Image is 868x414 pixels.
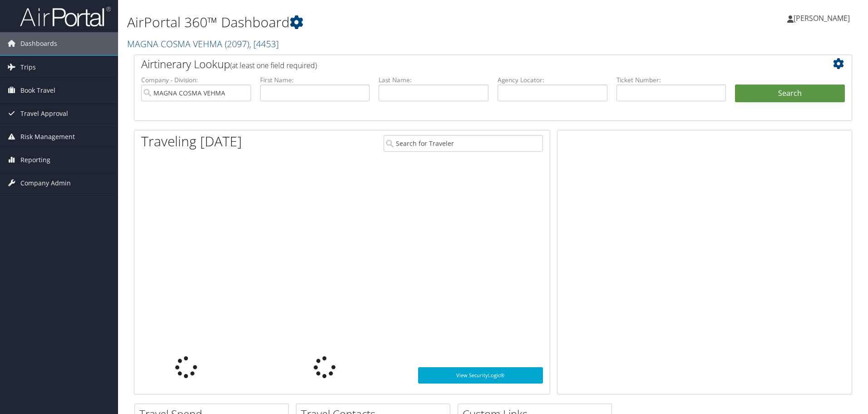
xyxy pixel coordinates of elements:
[20,149,50,171] span: Reporting
[127,38,279,50] a: MAGNA COSMA VEHMA
[20,6,111,27] img: airportal-logo.png
[384,135,543,152] input: Search for Traveler
[616,75,726,85] label: Ticket Number:
[260,75,370,85] label: First Name:
[249,38,279,50] span: , [ 4453 ]
[418,367,543,384] a: View SecurityLogic®
[787,5,859,32] a: [PERSON_NAME]
[735,85,845,103] button: Search
[225,38,249,50] span: ( 2097 )
[141,132,242,151] h1: Traveling [DATE]
[20,79,55,102] span: Book Travel
[141,75,251,85] label: Company - Division:
[20,56,36,79] span: Trips
[20,102,68,125] span: Travel Approval
[20,32,57,55] span: Dashboards
[20,172,71,195] span: Company Admin
[127,13,615,32] h1: AirPortal 360™ Dashboard
[20,125,75,148] span: Risk Management
[230,60,317,70] span: (at least one field required)
[141,56,785,72] h2: Airtinerary Lookup
[379,75,488,85] label: Last Name:
[498,75,607,85] label: Agency Locator:
[794,13,850,23] span: [PERSON_NAME]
